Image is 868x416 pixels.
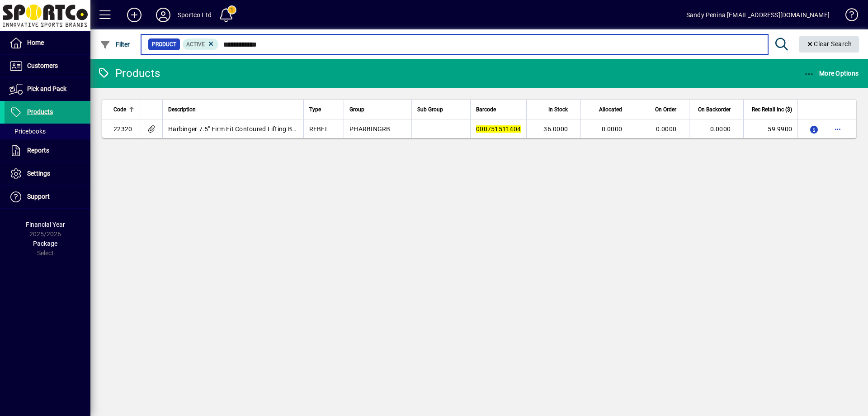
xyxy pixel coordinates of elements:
[698,105,731,115] span: On Backorder
[656,125,677,133] span: 0.0000
[113,105,134,115] div: Code
[532,105,576,115] div: In Stock
[5,78,90,100] a: Pick and Pack
[476,105,496,115] span: Barcode
[120,7,149,23] button: Add
[5,139,90,162] a: Reports
[309,125,329,133] span: REBEL
[349,125,391,133] span: PHARBINGRB
[548,105,568,115] span: In Stock
[802,65,861,81] button: More Options
[27,147,49,154] span: Reports
[710,125,731,133] span: 0.0000
[5,124,90,139] a: Pricebooks
[586,105,630,115] div: Allocated
[152,40,176,49] span: Product
[27,39,44,46] span: Home
[417,105,443,115] span: Sub Group
[309,105,339,115] div: Type
[113,125,132,133] span: 22320
[5,32,90,54] a: Home
[168,125,345,133] span: Harbinger 7.5" Firm Fit Contoured Lifting Belt Black Medium r
[27,108,53,115] span: Products
[26,221,65,228] span: Financial Year
[641,105,684,115] div: On Order
[27,193,50,200] span: Support
[804,70,859,77] span: More Options
[806,40,852,48] span: Clear Search
[9,128,46,135] span: Pricebooks
[839,2,857,31] a: Knowledge Base
[476,105,521,115] div: Barcode
[97,66,160,81] div: Products
[183,38,219,50] mat-chip: Activation Status: Active
[476,125,521,133] em: 000751511404
[5,186,90,208] a: Support
[168,105,298,115] div: Description
[602,125,623,133] span: 0.0000
[599,105,622,115] span: Allocated
[100,41,130,48] span: Filter
[27,170,50,177] span: Settings
[743,120,797,138] td: 59.9900
[752,105,792,115] span: Rec Retail Inc ($)
[543,125,568,133] span: 36.0000
[98,36,132,53] button: Filter
[27,62,58,69] span: Customers
[695,105,739,115] div: On Backorder
[686,8,830,22] div: Sandy Penina [EMAIL_ADDRESS][DOMAIN_NAME]
[168,105,196,115] span: Description
[113,105,126,115] span: Code
[178,8,212,22] div: Sportco Ltd
[33,240,57,247] span: Package
[27,85,66,92] span: Pick and Pack
[655,105,676,115] span: On Order
[309,105,321,115] span: Type
[186,41,205,48] span: Active
[149,7,178,23] button: Profile
[349,105,406,115] div: Group
[5,163,90,185] a: Settings
[830,122,845,136] button: More options
[417,105,465,115] div: Sub Group
[5,55,90,77] a: Customers
[349,105,364,115] span: Group
[799,36,859,53] button: Clear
